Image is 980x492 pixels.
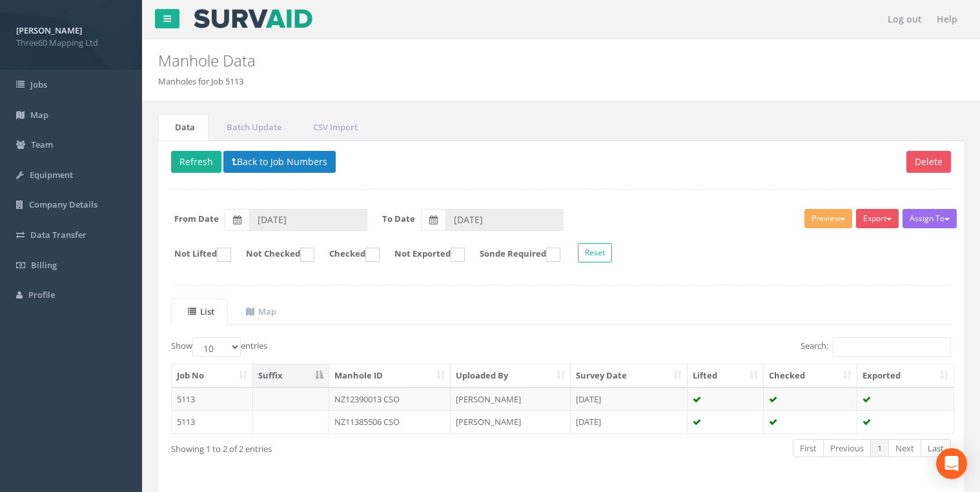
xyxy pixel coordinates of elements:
[161,248,231,262] label: Not Lifted
[921,439,951,458] a: Last
[451,388,571,411] td: [PERSON_NAME]
[229,299,290,325] a: Map
[171,337,267,357] label: Show entries
[172,388,253,411] td: 5113
[171,438,485,455] div: Showing 1 to 2 of 2 entries
[249,209,367,231] input: From Date
[174,213,219,225] label: From Date
[29,199,97,210] span: Company Details
[223,151,336,173] button: Back to Job Numbers
[856,209,899,228] button: Export
[296,114,371,141] a: CSV Import
[764,364,857,388] th: Checked: activate to sort column ascending
[31,259,57,271] span: Billing
[16,37,126,49] span: Three60 Mapping Ltd
[382,248,465,262] label: Not Exported
[233,248,314,262] label: Not Checked
[158,52,826,69] h2: Manhole Data
[28,289,55,300] span: Profile
[30,169,73,181] span: Equipment
[793,439,824,458] a: First
[571,410,688,433] td: [DATE]
[172,410,253,433] td: 5113
[316,248,380,262] label: Checked
[16,25,82,36] strong: [PERSON_NAME]
[329,364,451,388] th: Manhole ID: activate to sort column ascending
[172,364,253,388] th: Job No: activate to sort column ascending
[445,209,564,231] input: To Date
[936,448,967,479] div: Open Intercom Messenger
[158,114,209,141] a: Data
[16,21,126,48] a: [PERSON_NAME] Three60 Mapping Ltd
[31,139,53,150] span: Team
[801,337,951,357] label: Search:
[188,306,214,317] uib-tab-heading: List
[451,410,571,433] td: [PERSON_NAME]
[688,364,764,388] th: Lifted: activate to sort column ascending
[833,337,951,357] input: Search:
[253,364,329,388] th: Suffix: activate to sort column descending
[158,75,243,88] li: Manholes for Job 5113
[870,439,889,458] a: 1
[171,299,228,325] a: List
[30,79,47,90] span: Jobs
[903,209,957,228] button: Assign To
[578,243,612,262] button: Reset
[171,151,221,173] button: Refresh
[906,151,951,173] button: Delete
[571,364,688,388] th: Survey Date: activate to sort column ascending
[210,114,295,141] a: Batch Update
[571,388,688,411] td: [DATE]
[30,229,87,241] span: Data Transfer
[246,306,276,317] uib-tab-heading: Map
[30,109,48,121] span: Map
[382,213,415,225] label: To Date
[467,248,560,262] label: Sonde Required
[329,410,451,433] td: NZ11385506 CSO
[857,364,954,388] th: Exported: activate to sort column ascending
[823,439,871,458] a: Previous
[804,209,852,228] button: Preview
[451,364,571,388] th: Uploaded By: activate to sort column ascending
[888,439,921,458] a: Next
[329,388,451,411] td: NZ12390013 CSO
[192,337,241,357] select: Showentries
